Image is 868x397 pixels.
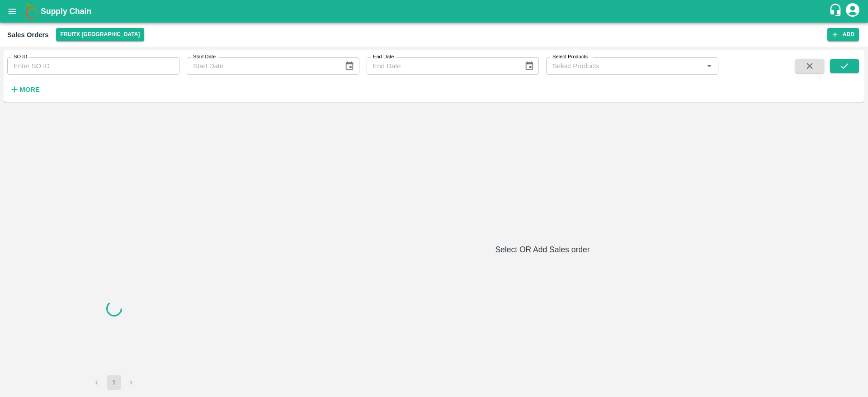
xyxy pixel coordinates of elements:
[341,57,358,75] button: Choose date
[41,5,829,18] a: Supply Chain
[827,28,859,41] button: Add
[7,82,42,97] button: More
[187,57,337,75] input: Start Date
[23,2,41,20] img: logo
[224,243,861,256] h6: Select OR Add Sales order
[107,375,121,390] button: page 1
[14,53,27,61] label: SO ID
[552,53,588,61] label: Select Products
[7,29,49,41] div: Sales Orders
[829,3,844,19] div: customer-support
[367,57,517,75] input: End Date
[19,86,40,93] strong: More
[373,53,394,61] label: End Date
[7,57,179,75] input: Enter SO ID
[88,375,140,390] nav: pagination navigation
[549,60,701,72] input: Select Products
[2,1,23,22] button: open drawer
[41,7,91,16] b: Supply Chain
[521,57,538,75] button: Choose date
[56,28,145,41] button: Select DC
[193,53,216,61] label: Start Date
[844,2,861,21] div: account of current user
[703,60,715,72] button: Open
